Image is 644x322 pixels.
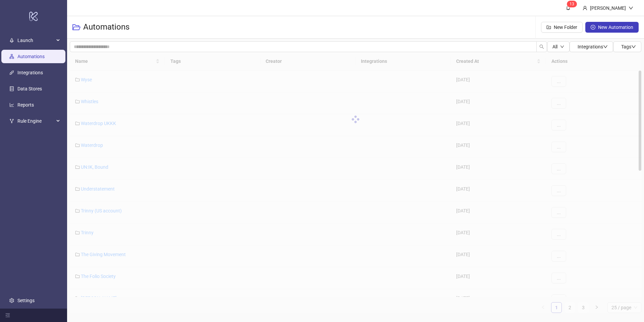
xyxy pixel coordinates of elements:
button: Integrationsdown [570,41,613,52]
div: [PERSON_NAME] [587,4,629,12]
span: down [631,44,636,49]
span: All [552,44,557,49]
a: Reports [17,102,34,108]
span: fork [9,119,14,123]
span: 3 [572,2,574,6]
a: Data Stores [17,86,42,91]
span: user [583,6,587,10]
a: Automations [17,54,45,59]
span: New Automation [598,25,633,30]
span: folder-add [546,25,551,30]
span: down [603,44,608,49]
a: Integrations [17,70,43,75]
button: Tagsdown [613,41,641,52]
a: Settings [17,298,35,303]
button: New Automation [585,22,639,33]
span: Integrations [578,44,608,49]
span: Rule Engine [17,114,54,128]
span: down [560,45,564,49]
button: New Folder [541,22,583,33]
h3: Automations [83,22,129,33]
sup: 13 [567,1,577,7]
span: rocket [9,38,14,43]
span: 1 [570,2,572,6]
span: search [539,44,544,49]
span: Launch [17,34,54,47]
span: folder-open [72,23,80,31]
span: menu-fold [5,313,10,318]
span: Tags [621,44,636,49]
button: Alldown [547,41,570,52]
span: down [629,6,633,10]
span: New Folder [554,25,577,30]
span: bell [566,5,571,10]
span: plus-circle [591,25,595,30]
